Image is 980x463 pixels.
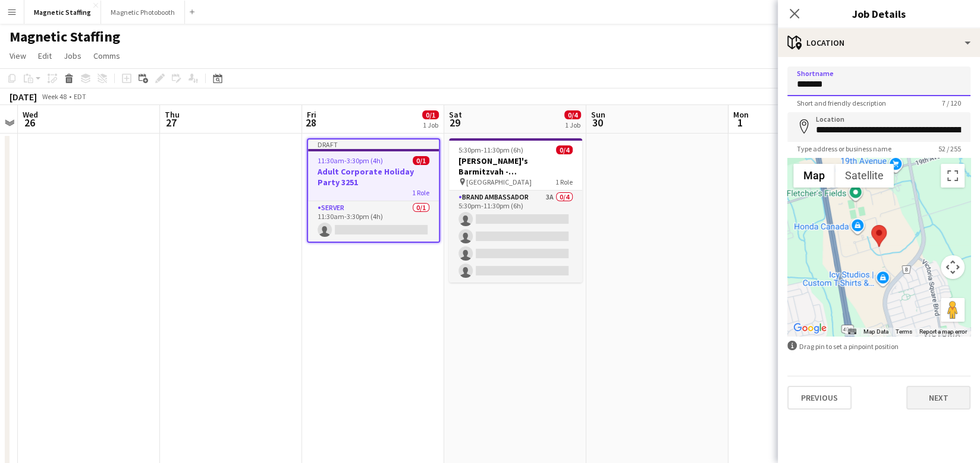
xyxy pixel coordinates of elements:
span: Mon [733,109,749,120]
span: Sat [449,109,462,120]
button: Magnetic Photobooth [101,1,185,24]
a: Edit [33,48,56,64]
a: Terms (opens in new tab) [896,328,912,335]
span: 28 [305,116,316,129]
span: 1 Role [555,177,573,186]
a: Comms [89,48,125,64]
div: EDT [74,92,86,101]
span: 11:30am-3:30pm (4h) [318,156,383,165]
app-card-role: Brand Ambassador3A0/45:30pm-11:30pm (6h) [449,191,582,283]
span: Wed [23,109,38,120]
div: Drag pin to set a pinpoint position [787,341,970,352]
span: 5:30pm-11:30pm (6h) [458,145,523,154]
a: Jobs [59,48,86,64]
span: Thu [165,109,180,120]
button: Keyboard shortcuts [848,328,856,336]
span: 29 [447,116,462,129]
span: 0/1 [413,156,429,165]
div: [DATE] [10,91,37,103]
span: Fri [307,109,316,120]
span: Jobs [64,50,81,61]
button: Map camera controls [941,255,965,279]
span: Week 48 [39,92,69,101]
span: 1 [731,116,749,129]
span: Type address or business name [787,144,901,153]
span: [GEOGRAPHIC_DATA] [466,177,532,186]
app-job-card: Draft11:30am-3:30pm (4h)0/1Adult Corporate Holiday Party 32511 RoleServer0/111:30am-3:30pm (4h) [307,138,440,243]
a: Report a map error [919,328,967,335]
span: 0/1 [422,110,439,119]
span: Edit [38,50,52,61]
a: View [5,48,31,64]
div: 1 Job [423,120,438,129]
h1: Magnetic Staffing [10,28,120,46]
span: 52 / 255 [929,144,970,153]
span: Sun [591,109,605,120]
h3: Adult Corporate Holiday Party 3251 [308,166,439,188]
span: 27 [163,116,180,129]
app-card-role: Server0/111:30am-3:30pm (4h) [308,201,439,242]
span: 30 [589,116,605,129]
button: Previous [787,386,852,410]
span: 7 / 120 [932,99,970,107]
button: Toggle fullscreen view [941,164,965,188]
h3: [PERSON_NAME]'s Barmitzvah - [GEOGRAPHIC_DATA] [449,156,582,177]
span: Short and friendly description [787,99,896,107]
button: Next [906,386,970,410]
a: Open this area in Google Maps (opens a new window) [790,321,830,336]
button: Show satellite imagery [835,164,894,188]
span: 1 Role [412,188,429,197]
div: Draft [308,139,439,149]
img: Google [790,321,830,336]
button: Show street map [793,164,835,188]
span: 0/4 [556,145,573,154]
span: 0/4 [564,110,581,119]
app-job-card: 5:30pm-11:30pm (6h)0/4[PERSON_NAME]'s Barmitzvah - [GEOGRAPHIC_DATA] [GEOGRAPHIC_DATA]1 RoleBrand... [449,138,582,283]
button: Drag Pegman onto the map to open Street View [941,298,965,322]
h3: Job Details [778,6,980,21]
button: Map Data [863,328,888,336]
span: 26 [21,116,38,129]
span: Comms [93,50,120,61]
div: 1 Job [565,120,580,129]
button: Magnetic Staffing [24,1,101,24]
div: Location [778,28,980,57]
span: View [10,50,26,61]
